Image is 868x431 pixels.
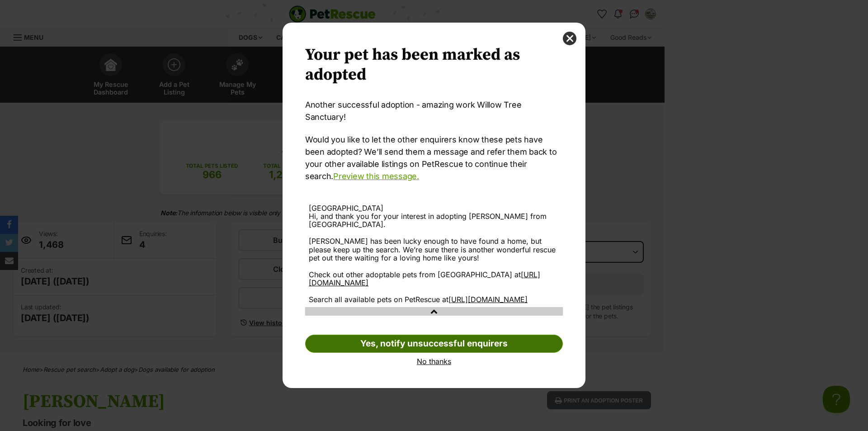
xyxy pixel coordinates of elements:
[309,204,383,213] span: [GEOGRAPHIC_DATA]
[305,335,563,353] a: Yes, notify unsuccessful enquirers
[309,212,559,303] div: Hi, and thank you for your interest in adopting [PERSON_NAME] from [GEOGRAPHIC_DATA]. [PERSON_NAM...
[563,32,576,45] button: close
[448,295,528,304] a: [URL][DOMAIN_NAME]
[309,270,540,287] a: [URL][DOMAIN_NAME]
[305,357,563,365] a: No thanks
[333,171,419,181] a: Preview this message.
[305,99,563,123] p: Another successful adoption - amazing work Willow Tree Sanctuary!
[305,45,563,85] h2: Your pet has been marked as adopted
[305,133,563,182] p: Would you like to let the other enquirers know these pets have been adopted? We’ll send them a me...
